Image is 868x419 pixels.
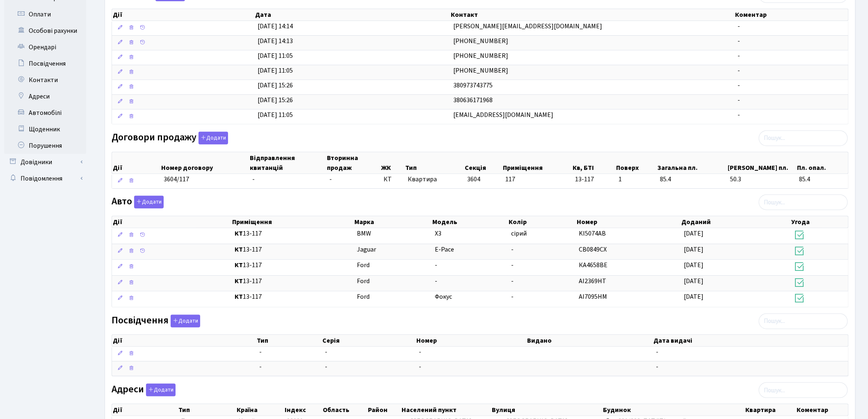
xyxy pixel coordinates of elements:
span: сірий [511,229,527,238]
a: Орендарі [4,39,86,55]
a: Особові рахунки [4,23,86,39]
span: - [252,175,255,184]
th: Колір [508,216,576,228]
span: 117 [505,175,515,184]
span: 13-117 [235,245,350,254]
span: 13-117 [235,292,350,302]
input: Пошук... [759,195,848,210]
span: - [329,175,332,184]
th: Пл. опал. [796,152,848,174]
th: Коментар [796,404,849,416]
th: Кв, БТІ [572,152,616,174]
button: Авто [134,196,164,208]
th: Секція [464,152,502,174]
a: Оплати [4,6,86,23]
span: [DATE] 11:05 [258,66,293,75]
span: 13-117 [235,277,350,286]
span: [DATE] 14:13 [258,37,293,46]
a: Додати [132,195,164,209]
th: Номер [416,335,526,346]
span: [DATE] [684,261,704,270]
span: Ford [357,277,370,286]
th: Контакт [450,9,734,21]
span: 85.4 [799,175,845,184]
span: 50.3 [730,175,793,184]
span: Jaguar [357,245,376,254]
th: Дії [112,216,231,228]
th: Тип [404,152,464,174]
span: [DATE] 11:05 [258,110,293,119]
span: - [738,22,740,31]
span: 13-117 [235,261,350,270]
span: 1 [619,175,653,184]
th: Індекс [284,404,322,416]
span: [DATE] 14:14 [258,22,293,31]
th: Поверх [616,152,657,174]
span: - [419,348,421,357]
th: Вторинна продаж [326,152,380,174]
a: Порушення [4,137,86,154]
span: 380636171968 [453,96,493,105]
th: Область [322,404,367,416]
th: Населений пункт [401,404,491,416]
b: КТ [235,229,243,238]
span: 85.4 [660,175,724,184]
a: Додати [196,130,228,144]
a: Контакти [4,72,86,88]
span: [PHONE_NUMBER] [453,51,508,60]
span: - [511,277,514,286]
th: Дії [112,152,160,174]
a: Повідомлення [4,170,86,187]
span: CB0849CX [579,245,607,254]
span: [PHONE_NUMBER] [453,66,508,75]
th: Дата видачі [653,335,849,346]
th: Країна [236,404,284,416]
button: Адреси [146,384,176,396]
th: Тип [256,335,322,346]
th: Коментар [734,9,848,21]
span: - [511,245,514,254]
b: КТ [235,292,243,301]
b: КТ [235,261,243,270]
span: - [419,362,421,371]
input: Пошук... [759,382,848,398]
a: Додати [144,382,176,396]
th: Квартира [745,404,796,416]
th: Будинок [603,404,745,416]
span: KI5074AB [579,229,606,238]
b: КТ [235,277,243,286]
label: Адреси [112,384,176,396]
span: КТ [384,175,401,184]
input: Пошук... [759,314,848,329]
th: Відправлення квитанцій [249,152,326,174]
span: Квартира [408,175,461,184]
span: - [738,81,740,90]
a: Довідники [4,154,86,170]
span: 3604/117 [164,175,189,184]
span: АІ7095НМ [579,292,608,301]
th: Тип [178,404,236,416]
span: Ford [357,292,370,301]
span: [DATE] [684,292,704,301]
span: - [325,362,327,371]
th: Серія [322,335,416,346]
span: [DATE] 15:26 [258,96,293,105]
span: 13-117 [575,175,612,184]
th: Дії [112,9,254,21]
input: Пошук... [759,131,848,146]
span: - [259,348,318,357]
button: Договори продажу [199,132,228,144]
span: - [738,37,740,46]
label: Договори продажу [112,132,228,144]
span: - [259,362,318,372]
span: - [656,362,658,371]
span: BMW [357,229,371,238]
span: - [511,292,514,301]
span: 380973743775 [453,81,493,90]
th: Номер договору [160,152,249,174]
th: Номер [576,216,681,228]
span: - [738,96,740,105]
span: - [325,348,327,357]
span: - [435,261,437,270]
span: АІ2369НТ [579,277,607,286]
